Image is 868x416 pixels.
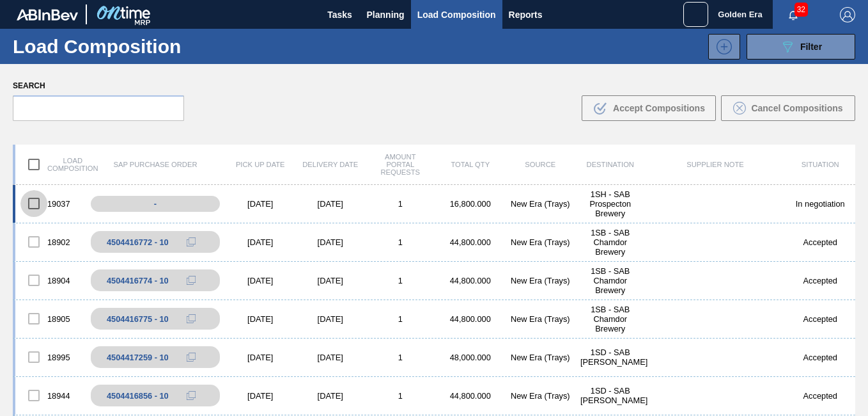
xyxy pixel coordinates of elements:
div: 18944 [15,382,86,409]
span: 32 [794,3,808,17]
div: 1 [366,199,436,209]
div: [DATE] [226,237,296,247]
div: Accepted [786,314,856,324]
div: [DATE] [295,276,366,285]
div: Accepted [786,276,856,285]
div: Source [506,161,576,168]
div: [DATE] [295,391,366,401]
div: New Era (Trays) [506,314,576,324]
div: 1SB - SAB Chamdor Brewery [575,305,646,333]
div: Accepted [786,237,856,247]
div: [DATE] [226,314,296,324]
div: Copy [178,311,204,326]
div: Total Qty [435,161,506,168]
div: New Era (Trays) [506,391,576,401]
img: TNhmsLtSVTkK8tSr43FrP2fwEKptu5GPRR3wAAAABJRU5ErkJggg== [17,9,78,20]
div: Copy [178,388,204,403]
div: [DATE] [295,353,366,362]
h1: Load Composition [13,39,209,54]
span: Cancel Compositions [751,103,842,113]
div: 1 [366,314,436,324]
div: 1 [366,237,436,247]
div: [DATE] [295,237,366,247]
div: 18902 [15,228,86,255]
div: 1SB - SAB Chamdor Brewery [575,266,646,295]
div: 48,000.000 [435,353,506,362]
div: [DATE] [226,276,296,285]
div: 44,800.000 [435,237,506,247]
div: - [91,196,221,212]
img: Logout [840,7,855,22]
div: Copy [178,273,204,288]
div: 4504416775 - 10 [107,314,169,324]
div: 44,800.000 [435,391,506,401]
div: SAP Purchase Order [86,161,226,168]
div: 4504416772 - 10 [107,237,169,247]
div: Destination [575,161,646,168]
div: 1SH - SAB Prospecton Brewery [575,189,646,218]
div: New Era (Trays) [506,353,576,362]
button: Accept Compositions [582,95,716,121]
button: Filter [747,34,855,60]
div: [DATE] [295,199,366,209]
div: [DATE] [226,353,296,362]
button: Notifications [773,6,814,24]
div: 18904 [15,267,86,294]
div: 44,800.000 [435,314,506,324]
div: [DATE] [226,199,296,209]
label: Search [13,77,184,95]
div: New Era (Trays) [506,276,576,285]
div: 1SB - SAB Chamdor Brewery [575,228,646,257]
div: In negotiation [786,199,856,209]
div: 1SD - SAB Rosslyn Brewery [575,348,646,367]
div: 44,800.000 [435,276,506,285]
div: 1 [366,391,436,401]
div: 1SD - SAB Rosslyn Brewery [575,386,646,405]
div: Copy [178,234,204,250]
div: [DATE] [295,314,366,324]
div: 19037 [15,190,86,217]
div: 18995 [15,344,86,371]
span: Tasks [326,7,354,22]
div: New Era (Trays) [506,237,576,247]
div: Copy [178,349,204,365]
div: 18905 [15,305,86,332]
div: 1 [366,353,436,362]
div: Supplier Note [646,161,786,168]
div: Accepted [786,353,856,362]
span: Filter [800,42,822,52]
span: Accept Compositions [613,103,705,113]
div: 4504416774 - 10 [107,276,169,285]
div: Pick up Date [226,161,296,168]
div: Accepted [786,391,856,401]
div: New Era (Trays) [506,199,576,209]
div: 1 [366,276,436,285]
div: 4504417259 - 10 [107,353,169,362]
div: Delivery Date [295,161,366,168]
button: Cancel Compositions [721,95,855,121]
div: [DATE] [226,391,296,401]
div: New Load Composition [702,34,740,60]
span: Load Composition [417,7,496,22]
div: 16,800.000 [435,199,506,209]
div: Amount Portal Requests [366,153,436,176]
span: Planning [367,7,405,22]
div: Situation [786,161,856,168]
div: Load composition [15,151,86,178]
div: 4504416856 - 10 [107,391,169,401]
span: Reports [509,7,543,22]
